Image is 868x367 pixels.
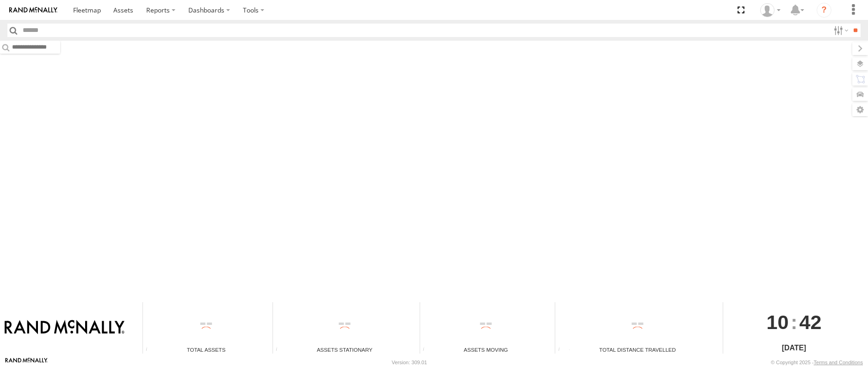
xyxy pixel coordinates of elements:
div: Total Assets [143,346,269,354]
div: Assets Stationary [273,346,416,354]
div: [DATE] [723,342,864,354]
a: Visit our Website [5,358,48,367]
i: ? [817,3,831,18]
div: © Copyright 2025 - [771,360,863,365]
img: Rand McNally [5,320,124,336]
label: Map Settings [852,103,868,116]
div: Total number of Enabled Assets [143,347,157,354]
div: Version: 309.01 [392,360,427,365]
div: Total number of assets current stationary. [273,347,287,354]
span: 42 [800,302,822,342]
div: Julio Aguilar [757,3,784,17]
img: rand-logo.svg [9,7,57,13]
div: Total Distance Travelled [555,346,719,354]
div: Assets Moving [420,346,552,354]
div: : [723,302,864,342]
div: Total number of assets current in transit. [420,347,434,354]
label: Search Filter Options [830,24,850,37]
div: Total distance travelled by all assets within specified date range and applied filters [555,347,569,354]
a: Terms and Conditions [814,360,863,365]
span: 10 [767,302,789,342]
